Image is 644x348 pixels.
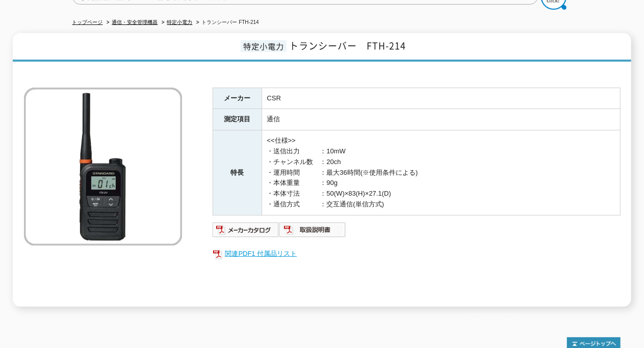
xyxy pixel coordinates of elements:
td: CSR [262,88,620,109]
img: メーカーカタログ [213,222,279,238]
a: トップページ [72,19,103,25]
th: メーカー [213,88,262,109]
a: 特定小電力 [167,19,193,25]
a: 取扱説明書 [279,228,346,236]
a: 関連PDF1 付属品リスト [213,247,621,260]
span: 特定小電力 [241,40,287,52]
img: 取扱説明書 [279,222,346,238]
th: 特長 [213,130,262,216]
img: トランシーバー FTH-214 [24,88,182,246]
a: 通信・安全管理機器 [112,19,158,25]
td: 通信 [262,109,620,130]
span: トランシーバー FTH-214 [289,39,406,52]
td: <<仕様>> ・送信出力 ：10mW ・チャンネル数 ：20ch ・運用時間 ：最大36時間(※使用条件による) ・本体重量 ：90g ・本体寸法 ：50(W)×83(H)×27.1(D) ・通... [262,130,620,216]
li: トランシーバー FTH-214 [194,17,259,28]
a: メーカーカタログ [213,228,279,236]
th: 測定項目 [213,109,262,130]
